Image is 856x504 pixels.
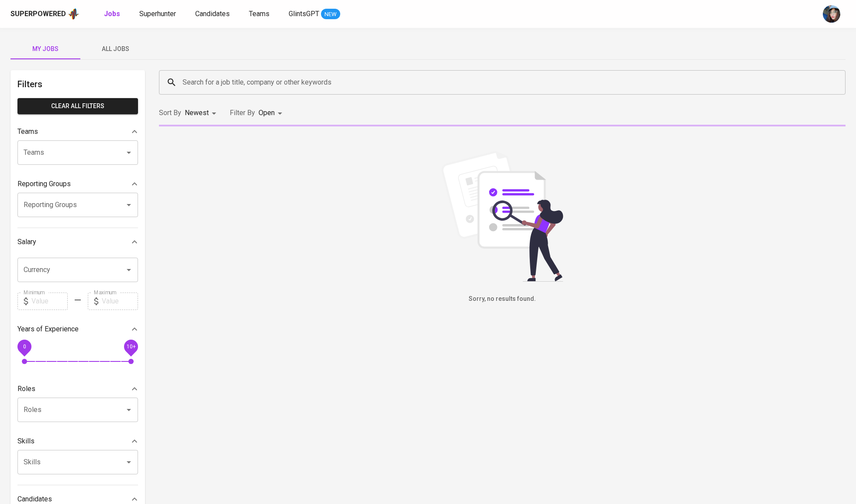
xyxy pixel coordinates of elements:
[123,199,135,211] button: Open
[17,324,79,334] p: Years of Experience
[289,10,319,18] span: GlintsGPT
[17,77,138,91] h6: Filters
[139,10,176,18] span: Superhunter
[321,10,340,19] span: NEW
[17,237,36,247] p: Salary
[68,7,79,20] img: app logo
[17,98,138,114] button: Clear All filters
[126,343,135,349] span: 10+
[10,7,79,20] a: Superpoweredapp logo
[17,179,71,189] p: Reporting Groups
[17,123,138,140] div: Teams
[123,456,135,468] button: Open
[23,343,26,349] span: 0
[185,105,219,121] div: Newest
[17,175,138,193] div: Reporting Groups
[123,146,135,159] button: Open
[31,293,68,310] input: Value
[86,44,145,54] span: All Jobs
[259,105,285,121] div: Open
[17,432,138,450] div: Skills
[249,9,271,20] a: Teams
[259,109,275,117] span: Open
[17,436,35,446] p: Skills
[139,9,178,20] a: Superhunter
[159,108,181,118] p: Sort By
[17,384,35,394] p: Roles
[104,9,122,20] a: Jobs
[10,9,66,19] div: Superpowered
[16,44,75,54] span: My Jobs
[104,10,120,18] b: Jobs
[230,108,255,118] p: Filter By
[195,10,230,18] span: Candidates
[123,404,135,416] button: Open
[195,9,231,20] a: Candidates
[17,320,138,338] div: Years of Experience
[249,10,269,18] span: Teams
[17,126,38,137] p: Teams
[102,293,138,310] input: Value
[24,101,131,112] span: Clear All filters
[17,233,138,251] div: Salary
[159,294,846,304] h6: Sorry, no results found.
[185,108,209,118] p: Newest
[289,9,340,20] a: GlintsGPT NEW
[437,151,568,282] img: file_searching.svg
[823,5,840,23] img: diazagista@glints.com
[17,380,138,398] div: Roles
[123,264,135,276] button: Open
